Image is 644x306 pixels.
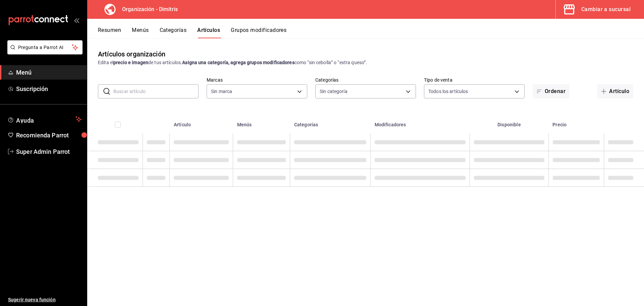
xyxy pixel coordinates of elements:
[548,112,604,133] th: Precio
[74,17,79,23] button: open_drawer_menu
[424,78,525,82] label: Tipo de venta
[371,112,470,133] th: Modificadores
[207,78,307,82] label: Marcas
[170,112,233,133] th: Artículo
[470,112,549,133] th: Disponible
[16,68,82,77] span: Menú
[581,5,631,14] div: Cambiar a sucursal
[597,84,633,98] button: Artículo
[7,40,83,54] button: Pregunta a Parrot AI
[233,112,290,133] th: Menús
[231,27,286,38] button: Grupos modificadores
[117,5,178,13] h3: Organización - Dimitris
[320,88,347,95] span: Sin categoría
[428,88,468,95] span: Todos los artículos
[113,85,199,98] input: Buscar artículo
[16,131,82,140] span: Recomienda Parrot
[182,60,294,65] strong: Asigna una categoría, agrega grupos modificadores
[16,84,82,93] span: Suscripción
[211,88,232,95] span: Sin marca
[98,59,633,66] div: Edita el de tus artículos. como “sin cebolla” o “extra queso”.
[160,27,187,38] button: Categorías
[290,112,371,133] th: Categorías
[98,27,121,38] button: Resumen
[113,60,148,65] strong: precio e imagen
[98,27,644,38] div: navigation tabs
[16,115,73,123] span: Ayuda
[315,78,416,82] label: Categorías
[8,296,82,303] span: Sugerir nueva función
[533,84,570,98] button: Ordenar
[197,27,220,38] button: Artículos
[132,27,149,38] button: Menús
[98,49,165,59] div: Artículos organización
[18,44,72,51] span: Pregunta a Parrot AI
[16,147,82,156] span: Super Admin Parrot
[5,49,83,56] a: Pregunta a Parrot AI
